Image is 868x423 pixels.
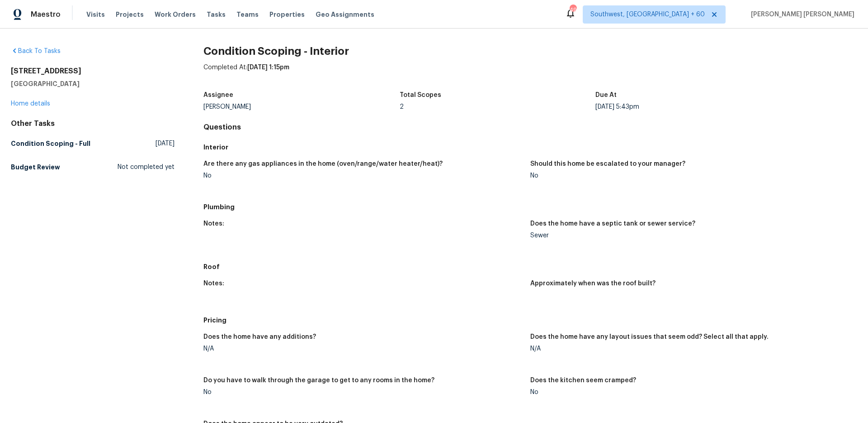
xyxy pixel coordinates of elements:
h5: Assignee [203,92,233,98]
h5: Does the home have a septic tank or sewer service? [530,221,695,227]
h5: Condition Scoping - Full [11,139,90,148]
span: Projects [116,10,144,19]
span: Teams [236,10,259,19]
a: Condition Scoping - Full[DATE] [11,135,175,152]
h5: Plumbing [203,202,857,211]
h5: Roof [203,262,857,271]
span: Properties [269,10,305,19]
span: Tasks [207,11,226,18]
span: [PERSON_NAME] [PERSON_NAME] [747,10,854,19]
div: Other Tasks [11,119,175,128]
a: Home details [11,101,50,107]
h4: Questions [203,123,857,132]
span: Visits [86,10,105,19]
div: No [203,389,523,395]
div: [DATE] 5:43pm [595,104,792,110]
h5: Budget Review [11,163,60,172]
span: Maestro [31,10,61,19]
h5: Due At [595,92,617,98]
h5: Are there any gas appliances in the home (oven/range/water heater/heat)? [203,161,443,167]
div: Completed At: [203,63,857,87]
h5: Notes: [203,280,224,287]
div: 499 [570,5,576,14]
div: N/A [530,346,850,352]
span: Not completed yet [118,163,175,172]
span: [DATE] [156,139,175,148]
h5: Approximately when was the roof built? [530,280,656,287]
h5: Does the home have any layout issues that seem odd? Select all that apply. [530,334,769,340]
h5: Does the kitchen seem cramped? [530,377,636,384]
a: Back To Tasks [11,48,61,54]
h5: Do you have to walk through the garage to get to any rooms in the home? [203,377,434,384]
span: [DATE] 1:15pm [247,64,289,71]
span: Work Orders [155,10,196,19]
div: 2 [400,104,596,110]
div: Sewer [530,232,850,239]
div: No [530,173,850,179]
h5: Notes: [203,221,224,227]
h5: Total Scopes [400,92,441,98]
div: N/A [203,346,523,352]
h5: Should this home be escalated to your manager? [530,161,685,167]
span: Geo Assignments [316,10,374,19]
h5: Pricing [203,316,857,325]
h5: [GEOGRAPHIC_DATA] [11,79,175,88]
h5: Interior [203,143,857,152]
h2: [STREET_ADDRESS] [11,67,175,76]
div: No [203,173,523,179]
h2: Condition Scoping - Interior [203,47,857,56]
h5: Does the home have any additions? [203,334,316,340]
div: No [530,389,850,395]
span: Southwest, [GEOGRAPHIC_DATA] + 60 [590,10,705,19]
div: [PERSON_NAME] [203,104,400,110]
